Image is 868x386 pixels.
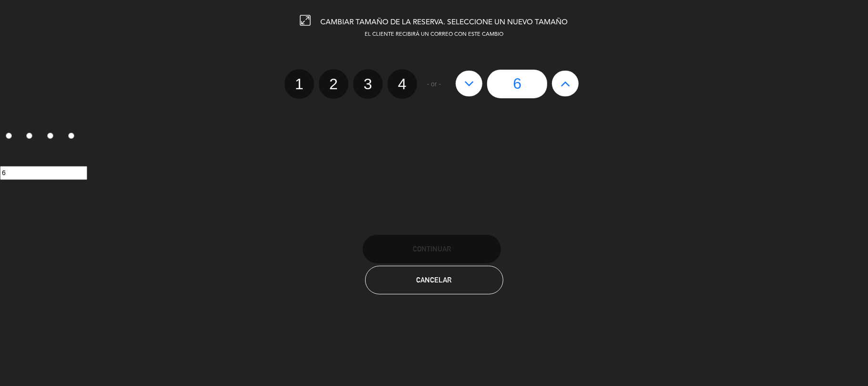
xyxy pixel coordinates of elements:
[417,276,452,284] span: Cancelar
[319,69,348,99] label: 2
[26,133,32,139] input: 2
[413,245,451,253] span: Continuar
[388,69,417,99] label: 4
[62,129,83,145] label: 4
[363,235,501,263] button: Continuar
[321,19,568,26] span: CAMBIAR TAMAÑO DE LA RESERVA. SELECCIONE UN NUEVO TAMAÑO
[353,69,383,99] label: 3
[21,129,42,145] label: 2
[6,133,12,139] input: 1
[68,133,74,139] input: 4
[365,32,503,37] span: EL CLIENTE RECIBIRÁ UN CORREO CON ESTE CAMBIO
[42,129,63,145] label: 3
[47,133,53,139] input: 3
[285,69,314,99] label: 1
[365,266,503,294] button: Cancelar
[427,79,441,90] span: - or -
